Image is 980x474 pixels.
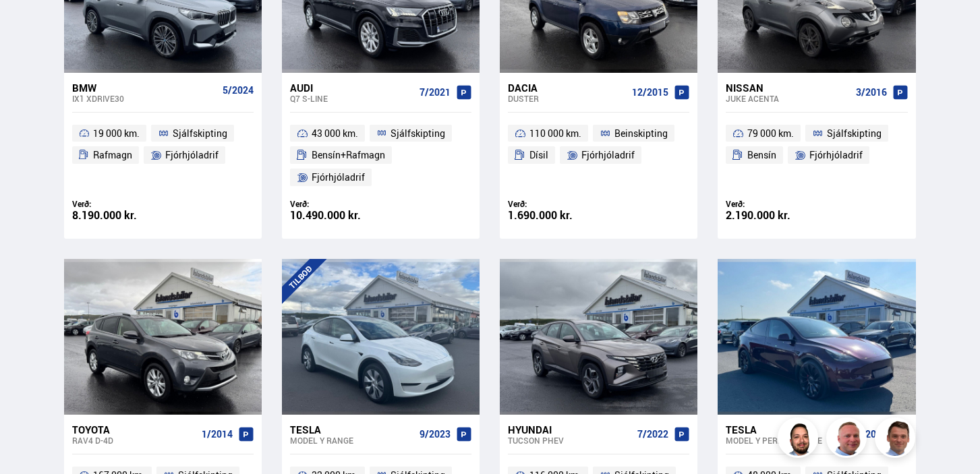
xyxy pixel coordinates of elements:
div: Verð: [72,199,163,209]
span: Fjórhjóladrif [165,147,219,163]
div: Audi [290,82,414,94]
span: 110 000 km. [529,125,581,142]
span: 1/2014 [202,429,233,440]
span: Rafmagn [93,147,132,163]
div: Tucson PHEV [508,436,632,445]
a: Audi Q7 S-LINE 7/2021 43 000 km. Sjálfskipting Bensín+Rafmagn Fjórhjóladrif Verð: 10.490.000 kr. [282,73,480,239]
span: Sjálfskipting [391,125,445,142]
div: Q7 S-LINE [290,94,414,103]
span: Fjórhjóladrif [809,147,863,163]
span: Bensín [747,147,776,163]
span: Dísil [529,147,548,163]
div: Tesla [290,423,414,436]
span: 19 000 km. [93,125,140,142]
span: 79 000 km. [747,125,794,142]
div: Duster [508,94,627,103]
span: 7/2021 [420,87,451,98]
div: 10.490.000 kr. [290,210,381,221]
span: 12/2015 [632,87,668,98]
div: ix1 XDRIVE30 [72,94,217,103]
div: Verð: [726,199,817,209]
div: Toyota [72,423,196,436]
div: Nissan [726,82,850,94]
div: 2.190.000 kr. [726,210,817,221]
div: RAV4 D-4D [72,436,196,445]
div: Verð: [508,199,599,209]
div: Model Y RANGE [290,436,414,445]
span: Beinskipting [614,125,668,142]
img: siFngHWaQ9KaOqBr.png [828,419,869,460]
div: Verð: [290,199,381,209]
a: Nissan Juke ACENTA 3/2016 79 000 km. Sjálfskipting Bensín Fjórhjóladrif Verð: 2.190.000 kr. [718,73,915,239]
span: Sjálfskipting [173,125,227,142]
span: Bensín+Rafmagn [312,147,385,163]
span: 5/2024 [223,85,254,96]
img: nhp88E3Fdnt1Opn2.png [780,419,820,460]
div: Tesla [726,423,844,436]
span: 9/2023 [420,429,451,440]
div: BMW [72,82,217,94]
span: Fjórhjóladrif [312,169,365,185]
div: Dacia [508,82,627,94]
div: 8.190.000 kr. [72,210,163,221]
a: BMW ix1 XDRIVE30 5/2024 19 000 km. Sjálfskipting Rafmagn Fjórhjóladrif Verð: 8.190.000 kr. [64,73,262,239]
button: Opna LiveChat spjallviðmót [11,5,51,46]
span: 3/2016 [856,87,887,98]
div: Model Y PERFORMANCE [726,436,844,445]
div: Hyundai [508,423,632,436]
a: Dacia Duster 12/2015 110 000 km. Beinskipting Dísil Fjórhjóladrif Verð: 1.690.000 kr. [500,73,697,239]
div: Juke ACENTA [726,94,850,103]
div: 1.690.000 kr. [508,210,599,221]
span: Fjórhjóladrif [581,147,635,163]
span: Sjálfskipting [827,125,882,142]
span: 7/2022 [637,429,668,440]
img: FbJEzSuNWCJXmdc-.webp [877,419,917,460]
span: 43 000 km. [312,125,358,142]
